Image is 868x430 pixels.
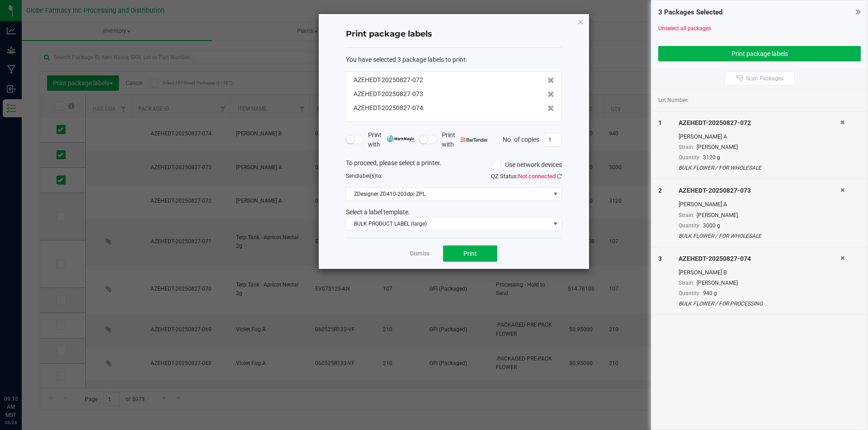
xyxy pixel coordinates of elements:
div: AZEHEDT-20250827-074 [679,254,840,264]
iframe: Resource center unread badge [27,356,38,367]
span: 2 [658,187,662,194]
span: Strain: [679,144,694,150]
span: Send to: [346,173,382,179]
span: Quantity: [679,290,701,296]
span: 3000 g [703,222,720,229]
label: Use network devices [493,160,562,170]
button: Print [443,245,497,262]
span: 3 [658,255,662,262]
span: BULK PRODUCT LABEL (large) [346,217,550,230]
span: Quantity: [679,154,701,161]
img: mark_magic_cybra.png [387,135,415,142]
div: AZEHEDT-20250827-073 [679,186,840,195]
div: [PERSON_NAME] A [679,132,840,141]
span: Lot Number: [658,96,689,104]
span: Strain: [679,212,694,218]
img: bartender.png [461,138,488,142]
span: 3120 g [703,154,720,161]
span: Scan Packages [746,75,783,82]
span: label(s) [358,173,376,179]
span: QZ Status: [491,173,562,180]
a: Unselect all packages [658,25,711,32]
iframe: Resource center [9,358,36,385]
div: : [346,55,562,65]
h4: Print package labels [346,28,562,40]
span: Not connected [518,173,556,180]
span: AZEHEDT-20250827-073 [354,89,423,99]
span: Quantity: [679,222,701,229]
span: Print with [368,130,415,149]
button: Print package labels [658,46,861,61]
span: [PERSON_NAME] [697,280,738,286]
div: BULK FLOWER / FOR WHOLESALE [679,164,840,172]
span: 1 [658,119,662,126]
div: AZEHEDT-20250827-072 [679,118,840,128]
div: Select a label template. [339,208,569,217]
span: ZDesigner ZD410-203dpi ZPL [346,188,550,200]
span: 940 g [703,290,717,296]
div: To proceed, please select a printer. [339,158,569,172]
span: Print [463,250,477,257]
div: BULK FLOWER / FOR PROCESSING [679,300,840,308]
div: BULK FLOWER / FOR WHOLESALE [679,232,840,240]
span: Strain: [679,280,694,286]
div: [PERSON_NAME] A [679,200,840,209]
a: Dismiss [410,250,429,258]
span: [PERSON_NAME] [697,144,738,150]
div: [PERSON_NAME] B [679,268,840,277]
span: AZEHEDT-20250827-074 [354,103,423,113]
span: AZEHEDT-20250827-072 [354,75,423,85]
span: No. of copies [503,135,539,143]
span: You have selected 3 package labels to print [346,56,466,63]
span: [PERSON_NAME] [697,212,738,218]
span: Print with [442,130,488,149]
